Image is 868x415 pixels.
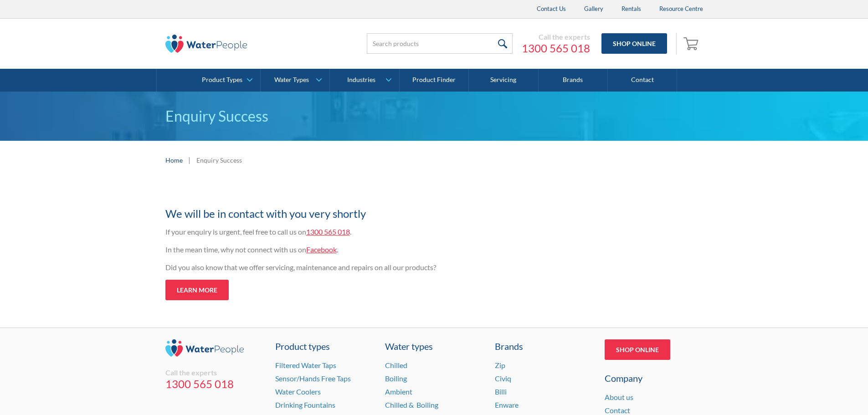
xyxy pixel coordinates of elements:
a: Drinking Fountains [275,400,335,409]
a: Contact [608,69,677,92]
a: Water Coolers [275,387,321,396]
p: Did you also know that we offer servicing, maintenance and repairs on all our products? [165,262,521,273]
a: 1300 565 018 [522,41,590,55]
a: Shop Online [605,339,670,360]
a: Facebook [306,245,337,254]
h1: Thank you for your enquiry [165,189,521,201]
a: Shop Online [601,33,667,54]
a: Product Types [191,69,260,92]
img: The Water People [165,35,247,53]
a: Open empty cart [681,33,703,55]
div: Water Types [274,76,309,84]
iframe: podium webchat widget prompt [713,272,868,381]
a: Boiling [385,374,407,383]
a: Contact [605,406,630,415]
a: Billi [495,387,507,396]
a: Water Types [261,69,329,92]
a: Industries [330,69,399,92]
div: Industries [347,76,375,84]
a: Home [165,155,183,165]
div: | [187,154,192,165]
img: shopping cart [683,36,701,51]
a: 1300 565 018 [306,227,350,236]
a: Product Finder [400,69,469,92]
a: About us [605,393,633,401]
a: Sensor/Hands Free Taps [275,374,351,383]
div: Product Types [202,76,242,84]
a: Chilled [385,361,407,369]
div: Call the experts [165,368,264,377]
input: Search products [367,33,513,54]
a: 1300 565 018 [165,377,264,391]
div: Brands [495,339,593,353]
a: Chilled & Boiling [385,400,438,409]
a: Product types [275,339,374,353]
a: Water types [385,339,483,353]
div: Enquiry Success [196,155,242,165]
h2: We will be in contact with you very shortly [165,205,521,222]
p: Enquiry Success [165,105,703,127]
p: In the mean time, why not connect with us on . [165,244,521,255]
a: Enware [495,400,519,409]
a: Zip [495,361,505,369]
a: Brands [539,69,608,92]
a: Civiq [495,374,511,383]
a: Ambient [385,387,412,396]
a: Servicing [469,69,538,92]
div: Company [605,371,703,385]
div: Call the experts [522,32,590,41]
iframe: podium webchat widget bubble [795,369,868,415]
a: Learn more [165,280,229,300]
a: Filtered Water Taps [275,361,336,369]
p: If your enquiry is urgent, feel free to call us on . [165,226,521,237]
